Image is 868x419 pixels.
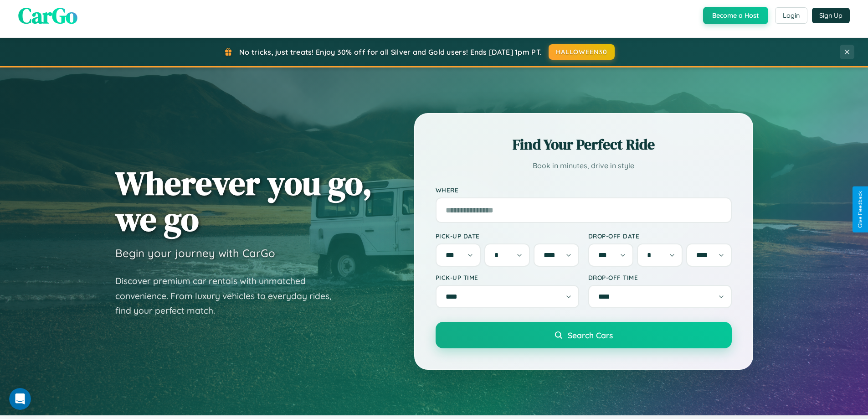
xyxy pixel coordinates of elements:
p: Book in minutes, drive in style [436,159,732,172]
iframe: Intercom live chat [9,388,31,410]
span: No tricks, just treats! Enjoy 30% off for all Silver and Gold users! Ends [DATE] 1pm PT. [239,47,542,57]
span: CarGo [18,0,77,31]
label: Where [436,186,732,194]
label: Drop-off Time [588,274,732,281]
h1: Wherever you go, we go [115,165,372,237]
button: HALLOWEEN30 [549,44,615,60]
button: Sign Up [812,8,850,23]
h3: Begin your journey with CarGo [115,246,275,260]
div: Give Feedback [857,191,863,228]
label: Pick-up Date [436,232,579,240]
label: Drop-off Date [588,232,732,240]
span: Search Cars [568,330,613,340]
button: Login [775,7,807,24]
p: Discover premium car rentals with unmatched convenience. From luxury vehicles to everyday rides, ... [115,274,343,318]
button: Become a Host [703,7,768,24]
h2: Find Your Perfect Ride [436,134,732,155]
label: Pick-up Time [436,274,579,281]
button: Search Cars [436,322,732,348]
